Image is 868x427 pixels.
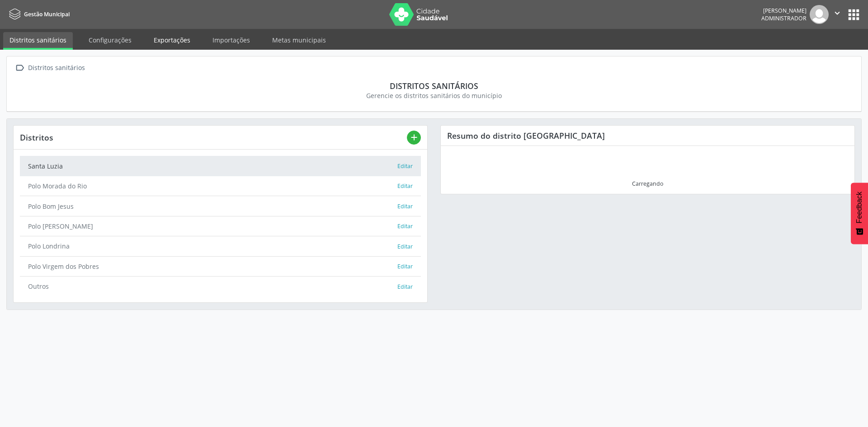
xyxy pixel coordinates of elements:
[6,7,70,22] a: Gestão Municipal
[13,61,86,75] a:  Distritos sanitários
[266,32,332,48] a: Metas municipais
[82,32,138,48] a: Configurações
[26,61,86,75] div: Distritos sanitários
[20,132,407,142] div: Distritos
[832,8,842,18] i: 
[24,10,70,18] span: Gestão Municipal
[761,14,807,22] span: Administrador
[441,126,854,145] div: Resumo do distrito [GEOGRAPHIC_DATA]
[19,81,849,91] div: Distritos sanitários
[407,131,421,145] button: add
[3,32,73,50] a: Distritos sanitários
[409,132,419,142] i: add
[13,61,26,75] i: 
[761,7,807,14] div: [PERSON_NAME]
[829,5,846,24] button: 
[632,180,663,188] div: Carregando
[846,7,862,23] button: apps
[851,183,868,244] button: Feedback - Mostrar pesquisa
[810,5,829,24] img: img
[147,32,197,48] a: Exportações
[206,32,256,48] a: Importações
[855,192,863,223] span: Feedback
[19,91,849,100] div: Gerencie os distritos sanitários do município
